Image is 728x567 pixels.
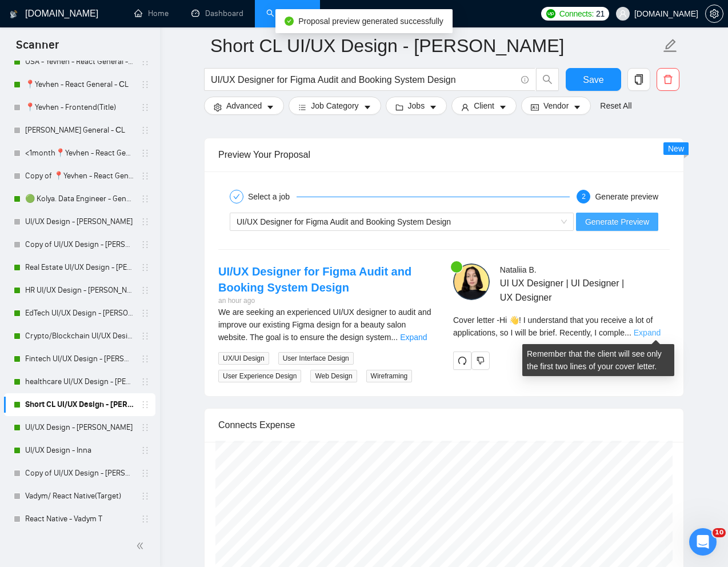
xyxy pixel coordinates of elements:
[25,279,134,302] a: HR UI/UX Design - [PERSON_NAME]
[429,103,437,111] span: caret-down
[226,99,262,112] span: Advanced
[25,393,134,416] a: Short CL UI/UX Design - [PERSON_NAME]
[471,352,490,370] button: dislike
[522,344,674,376] div: Remember that the client will see only the first two lines of your cover letter.
[25,96,134,119] a: 📍Yevhen - Frontend(Title)
[25,370,134,393] a: healthcare UI/UX Design - [PERSON_NAME]
[25,187,134,210] a: 🟢 Kolya. Data Engineer - General
[141,492,150,501] span: holder
[25,325,134,348] a: Crypto/Blockchain UI/UX Design - [PERSON_NAME]
[141,423,150,432] span: holder
[141,446,150,455] span: holder
[141,171,150,181] span: holder
[453,352,471,370] button: redo
[218,308,431,342] span: We are seeking an experienced UI/UX designer to audit and improve our existing Figma design for a...
[218,370,301,382] span: User Experience Design
[25,348,134,370] a: Fintech UI/UX Design - [PERSON_NAME]
[477,356,485,365] span: dislike
[141,354,150,364] span: holder
[25,462,134,485] a: Copy of UI/UX Design - [PERSON_NAME]
[500,276,636,305] span: UI UX Designer | UI Designer | UX Designer
[705,5,723,23] button: setting
[298,103,306,111] span: bars
[576,213,658,231] button: Generate Preview
[141,149,150,158] span: holder
[559,7,594,20] span: Connects:
[668,144,684,153] span: New
[582,193,586,201] span: 2
[237,217,451,226] span: UI/UX Designer for Figma Audit and Booking System Design
[25,210,134,233] a: UI/UX Design - [PERSON_NAME]
[25,165,134,187] a: Copy of 📍Yevhen - React General - СL
[627,68,650,91] button: copy
[266,9,309,18] a: searchScanner
[634,328,661,337] a: Expand
[585,215,649,228] span: Generate Preview
[141,286,150,295] span: holder
[461,103,469,111] span: user
[566,68,621,91] button: Save
[25,302,134,325] a: EdTech UI/UX Design - [PERSON_NAME]
[625,328,631,337] span: ...
[25,73,134,96] a: 📍Yevhen - React General - СL
[713,528,726,537] span: 10
[285,17,294,26] span: check-circle
[218,306,435,344] div: We are seeking an experienced UI/UX designer to audit and improve our existing Figma design for a...
[499,103,507,111] span: caret-down
[134,9,169,18] a: homeHome
[537,74,558,85] span: search
[408,99,425,112] span: Jobs
[500,265,537,274] span: Nataliia B .
[705,9,723,18] a: setting
[453,263,490,300] img: c1ixEsac-c9lISHIljfOZb0cuN6GzZ3rBcBW2x-jvLrB-_RACOkU1mWXgI6n74LgRV
[141,240,150,249] span: holder
[141,103,150,112] span: holder
[141,57,150,66] span: holder
[400,333,427,342] a: Expand
[211,73,516,87] input: Search Freelance Jobs...
[657,74,679,85] span: delete
[366,370,413,382] span: Wireframing
[141,514,150,524] span: holder
[25,416,134,439] a: UI/UX Design - [PERSON_NAME]
[310,370,357,382] span: Web Design
[536,68,559,91] button: search
[689,528,717,556] iframe: Intercom live chat
[531,103,539,111] span: idcard
[218,409,670,441] div: Connects Expense
[706,9,723,18] span: setting
[141,217,150,226] span: holder
[136,540,147,552] span: double-left
[619,10,627,18] span: user
[600,99,631,112] a: Reset All
[141,332,150,341] span: holder
[266,103,274,111] span: caret-down
[25,439,134,462] a: UI/UX Design - Inna
[10,5,18,23] img: logo
[289,97,381,115] button: barsJob Categorycaret-down
[218,138,670,171] div: Preview Your Proposal
[595,190,658,203] div: Generate preview
[25,508,134,530] a: React Native - Vadym T
[278,352,354,365] span: User Interface Design
[521,97,591,115] button: idcardVendorcaret-down
[25,142,134,165] a: <1month📍Yevhen - React General - СL
[546,9,555,18] img: upwork-logo.png
[191,9,243,18] a: dashboardDashboard
[25,233,134,256] a: Copy of UI/UX Design - [PERSON_NAME]
[298,17,443,26] span: Proposal preview generated successfully
[583,73,603,87] span: Save
[451,97,517,115] button: userClientcaret-down
[474,99,494,112] span: Client
[628,74,650,85] span: copy
[25,50,134,73] a: USA - Yevhen - React General - СL
[141,80,150,89] span: holder
[573,103,581,111] span: caret-down
[218,296,435,306] div: an hour ago
[386,97,447,115] button: folderJobscaret-down
[363,103,371,111] span: caret-down
[25,256,134,279] a: Real Estate UI/UX Design - [PERSON_NAME]
[141,469,150,478] span: holder
[395,103,403,111] span: folder
[233,193,240,200] span: check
